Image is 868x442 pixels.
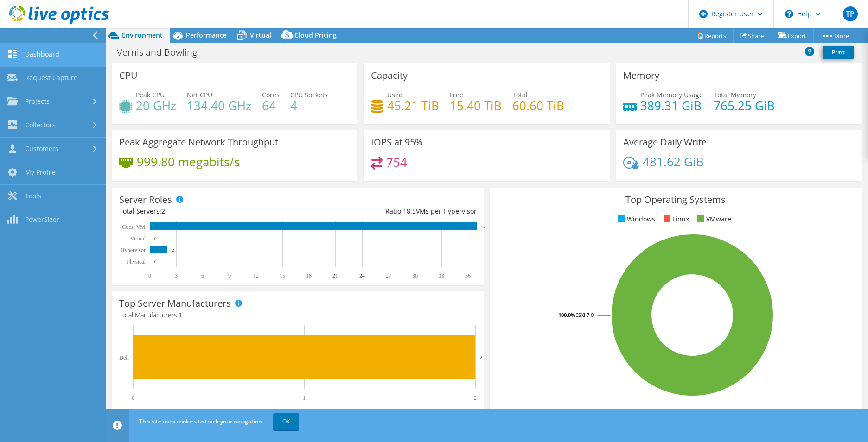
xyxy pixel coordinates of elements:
text: 1 [303,395,306,401]
text: Hypervisor [121,247,146,253]
text: Guest VM [122,224,145,230]
text: 0 [132,395,134,401]
span: Performance [186,31,227,39]
span: Peak Memory Usage [640,90,703,99]
h3: Top Server Manufacturers [119,298,231,309]
text: 2 [474,395,477,401]
h1: Vernis and Bowling [113,47,211,57]
tspan: 100.0% [558,311,575,318]
text: 27 [386,272,391,279]
text: 0 [148,272,151,279]
svg: \n [785,10,793,18]
span: 2 [161,207,165,215]
span: Environment [122,31,163,39]
text: 0 [154,236,157,241]
text: 3 [175,272,178,279]
span: Free [450,90,463,99]
text: Virtual [130,235,146,242]
span: Total Memory [714,90,756,99]
h3: Capacity [371,70,408,81]
span: Total [512,90,528,99]
text: Dell [119,354,129,361]
h4: 754 [386,157,407,167]
a: OK [273,413,299,430]
span: Peak CPU [136,90,165,99]
h3: Average Daily Write [623,137,707,147]
span: 1 [179,310,182,319]
li: Windows [616,214,655,224]
text: 2 [480,354,483,360]
span: Virtual [250,31,271,39]
a: Reports [689,28,734,43]
h4: 64 [262,101,280,111]
h4: 15.40 TiB [450,101,502,111]
h3: Memory [623,70,659,81]
text: 2 [172,248,174,253]
text: 24 [359,272,365,279]
text: 15 [280,272,285,279]
span: TP [843,6,858,21]
h4: Total Manufacturers: [119,310,477,320]
text: 6 [201,272,204,279]
tspan: ESXi 7.0 [575,311,594,318]
div: Ratio: VMs per Hypervisor [298,206,476,216]
text: 33 [439,272,444,279]
text: 9 [228,272,231,279]
text: 18 [306,272,312,279]
h4: 389.31 GiB [640,101,703,111]
a: Export [771,28,814,43]
a: Print [823,46,854,59]
text: 12 [253,272,259,279]
span: Cloud Pricing [294,31,337,39]
h4: 60.60 TiB [512,101,564,111]
span: 18.5 [403,207,416,215]
span: This site uses cookies to track your navigation. [139,417,263,425]
text: 36 [465,272,471,279]
span: Net CPU [187,90,212,99]
div: Total Servers: [119,206,298,216]
a: Share [733,28,771,43]
text: 30 [412,272,418,279]
span: CPU Sockets [290,90,328,99]
li: VMware [695,214,731,224]
h4: 4 [290,101,328,111]
h3: IOPS at 95% [371,137,423,147]
h4: 20 GHz [136,101,176,111]
span: Cores [262,90,280,99]
text: 37 [481,225,486,229]
h3: Top Operating Systems [497,195,855,205]
text: 21 [332,272,338,279]
h4: 765.25 GiB [714,101,775,111]
h3: Server Roles [119,195,172,205]
text: 0 [154,259,157,264]
h4: 45.21 TiB [387,101,439,111]
h4: 134.40 GHz [187,101,251,111]
h4: 999.80 megabits/s [137,157,240,167]
li: Linux [661,214,689,224]
h3: CPU [119,70,138,81]
h3: Peak Aggregate Network Throughput [119,137,278,147]
h4: 481.62 GiB [643,157,704,167]
span: Used [387,90,403,99]
text: Physical [127,259,146,265]
a: More [813,28,856,43]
